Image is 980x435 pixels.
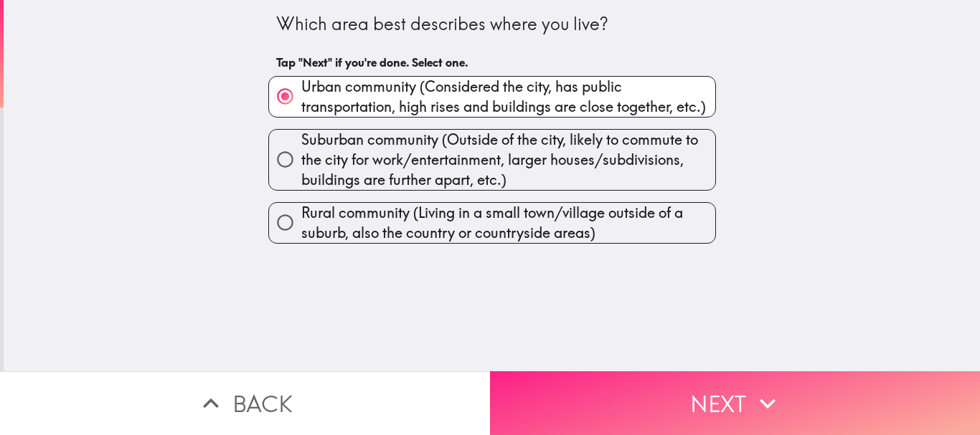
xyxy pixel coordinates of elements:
[490,371,980,435] button: Next
[276,12,708,37] div: Which area best describes where you live?
[301,77,715,117] span: Urban community (Considered the city, has public transportation, high rises and buildings are clo...
[269,130,715,190] button: Suburban community (Outside of the city, likely to commute to the city for work/entertainment, la...
[269,77,715,117] button: Urban community (Considered the city, has public transportation, high rises and buildings are clo...
[301,130,715,190] span: Suburban community (Outside of the city, likely to commute to the city for work/entertainment, la...
[269,203,715,243] button: Rural community (Living in a small town/village outside of a suburb, also the country or countrys...
[301,203,715,243] span: Rural community (Living in a small town/village outside of a suburb, also the country or countrys...
[276,54,708,70] h6: Tap "Next" if you're done. Select one.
